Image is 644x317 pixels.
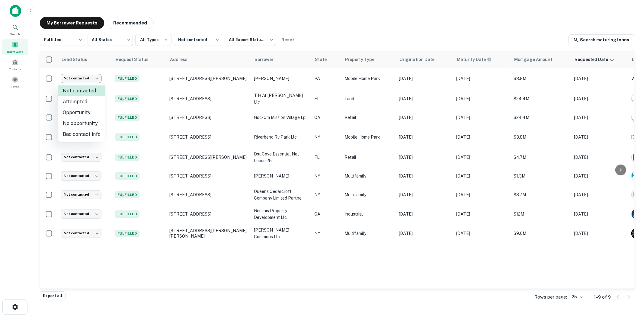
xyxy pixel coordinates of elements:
li: Opportunity [58,107,105,118]
li: Not contacted [58,85,105,96]
li: Bad contact info [58,129,105,140]
li: No opportunity [58,118,105,129]
iframe: Chat Widget [614,269,644,298]
li: Attempted [58,96,105,107]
